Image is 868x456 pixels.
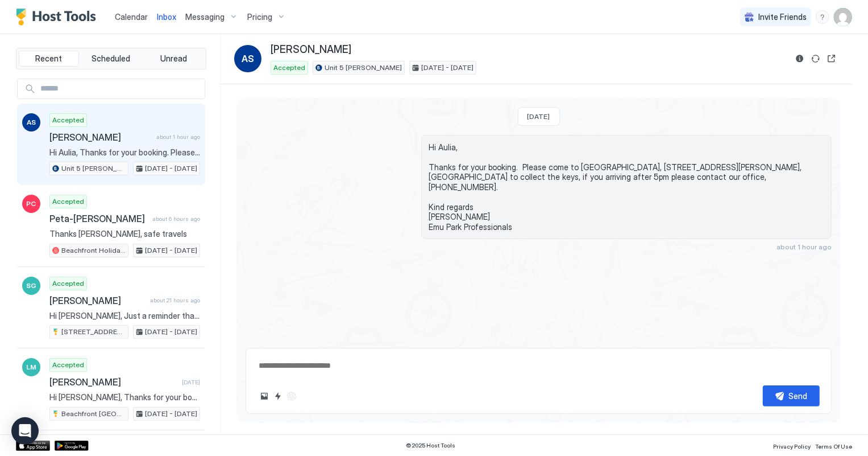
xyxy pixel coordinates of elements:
span: Hi Aulia, Thanks for your booking. Please come to [GEOGRAPHIC_DATA], [STREET_ADDRESS][PERSON_NAME... [49,147,200,158]
div: User profile [834,8,852,26]
span: [DATE] - [DATE] [145,327,197,337]
a: Calendar [115,11,148,23]
span: Pricing [247,12,272,22]
span: about 1 hour ago [776,243,832,251]
a: App Store [16,441,50,451]
span: Unread [160,54,187,64]
span: Terms Of Use [815,443,852,450]
span: AS [27,117,36,128]
span: Calendar [115,12,148,22]
div: tab-group [16,48,206,69]
span: [PERSON_NAME] [271,43,351,56]
span: Hi Aulia, Thanks for your booking. Please come to [GEOGRAPHIC_DATA], [STREET_ADDRESS][PERSON_NAME... [429,142,824,232]
a: Google Play Store [55,441,89,451]
span: Messaging [185,12,225,22]
button: Open reservation [825,52,838,65]
span: Accepted [52,115,84,125]
span: Scheduled [92,54,131,64]
span: Hi [PERSON_NAME], Just a reminder that your check-out is [DATE] at 10.00am. Before you check-out ... [49,311,200,321]
span: SG [26,281,36,291]
span: Privacy Policy [773,443,811,450]
button: Quick reply [271,389,285,403]
span: Hi [PERSON_NAME], Thanks for your booking. Please come to [GEOGRAPHIC_DATA], [STREET_ADDRESS][PER... [49,392,200,402]
span: about 6 hours ago [152,215,200,223]
div: Send [789,390,808,402]
a: Terms Of Use [815,439,852,451]
span: about 21 hours ago [150,297,200,304]
span: Accepted [52,360,84,370]
span: AS [242,52,254,65]
button: Recent [19,51,79,67]
span: Beachfront Holiday Cottage [61,245,126,256]
span: [DATE] - [DATE] [145,245,197,256]
span: Unit 5 [PERSON_NAME] [61,163,126,174]
span: Invite Friends [758,12,807,22]
span: Accepted [52,278,84,289]
span: [STREET_ADDRESS][PERSON_NAME] [61,327,126,337]
span: Unit 5 [PERSON_NAME] [325,63,402,73]
input: Input Field [36,79,205,98]
span: Thanks [PERSON_NAME], safe travels [49,229,200,239]
a: Privacy Policy [773,439,811,451]
div: menu [816,10,829,24]
div: Open Intercom Messenger [11,417,39,445]
button: Upload image [258,389,271,403]
span: LM [26,362,36,372]
span: [DATE] - [DATE] [145,409,197,419]
button: Reservation information [793,52,807,65]
span: Accepted [52,196,84,207]
span: [PERSON_NAME] [49,132,152,143]
button: Scheduled [81,51,142,67]
button: Send [763,385,820,406]
a: Host Tools Logo [16,9,101,26]
button: Unread [143,51,203,67]
span: [PERSON_NAME] [49,376,177,388]
span: PC [27,199,36,209]
span: Recent [35,54,62,64]
span: [DATE] - [DATE] [421,63,474,73]
a: Inbox [157,11,176,23]
span: Beachfront [GEOGRAPHIC_DATA] [61,409,126,419]
span: [PERSON_NAME] [49,295,146,306]
span: Peta-[PERSON_NAME] [49,213,148,224]
span: © 2025 Host Tools [406,442,456,449]
span: about 1 hour ago [156,133,200,141]
span: [DATE] [182,379,200,386]
span: Accepted [273,63,305,73]
button: Sync reservation [809,52,823,65]
span: Inbox [157,12,176,22]
span: [DATE] [528,112,550,121]
span: [DATE] - [DATE] [145,163,197,174]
